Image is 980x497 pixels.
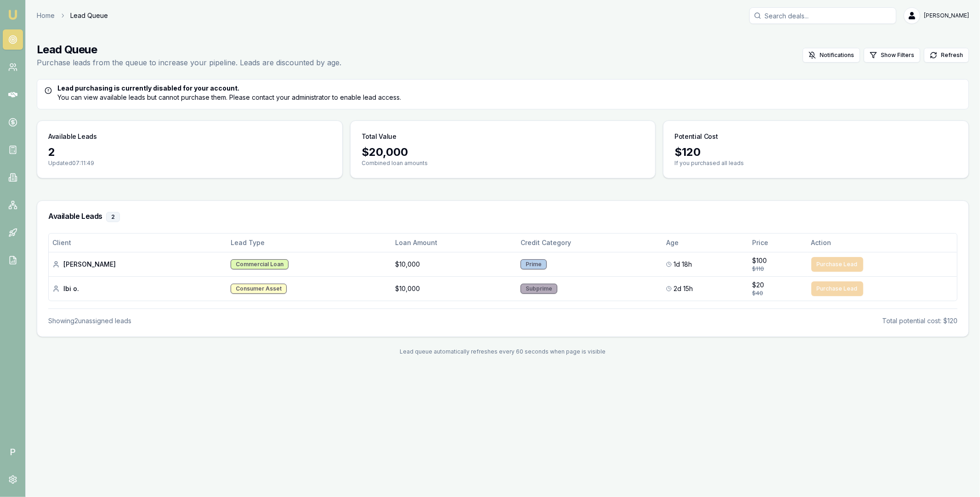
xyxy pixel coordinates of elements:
[231,259,289,269] div: Commercial Loan
[3,442,23,462] span: P
[49,234,227,252] th: Client
[362,132,397,141] h3: Total Value
[48,145,331,160] div: 2
[864,48,920,63] button: Show Filters
[37,42,341,57] h1: Lead Queue
[227,234,391,252] th: Lead Type
[7,9,18,20] img: emu-icon-u.png
[521,259,547,269] div: Prime
[391,252,516,276] td: $10,000
[517,234,663,252] th: Credit Category
[106,212,120,222] div: 2
[37,57,341,68] p: Purchase leads from the queue to increase your pipeline. Leads are discounted by age.
[48,160,331,167] p: Updated 07:11:49
[37,11,55,20] a: Home
[924,48,969,63] button: Refresh
[231,284,287,294] div: Consumer Asset
[37,11,108,20] nav: breadcrumb
[362,145,645,160] div: $ 20,000
[752,290,804,297] div: $40
[52,260,223,269] div: [PERSON_NAME]
[674,284,693,293] span: 2d 15h
[752,256,767,265] span: $100
[52,284,223,293] div: Ibi o.
[752,280,764,290] span: $20
[882,316,957,326] div: Total potential cost: $120
[391,276,516,301] td: $10,000
[362,160,645,167] p: Combined loan amounts
[924,12,969,19] span: [PERSON_NAME]
[803,48,860,63] button: Notifications
[663,234,748,252] th: Age
[48,132,97,141] h3: Available Leads
[752,265,804,273] div: $110
[674,145,957,160] div: $ 120
[748,234,808,252] th: Price
[391,234,516,252] th: Loan Amount
[808,234,957,252] th: Action
[37,348,969,355] div: Lead queue automatically refreshes every 60 seconds when page is visible
[57,84,239,92] strong: Lead purchasing is currently disabled for your account.
[674,132,718,141] h3: Potential Cost
[674,160,957,167] p: If you purchased all leads
[45,84,961,102] div: You can view available leads but cannot purchase them. Please contact your administrator to enabl...
[521,284,557,294] div: Subprime
[48,212,957,222] h3: Available Leads
[70,11,108,20] span: Lead Queue
[749,7,896,24] input: Search deals
[48,316,131,326] div: Showing 2 unassigned lead s
[674,260,692,269] span: 1d 18h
